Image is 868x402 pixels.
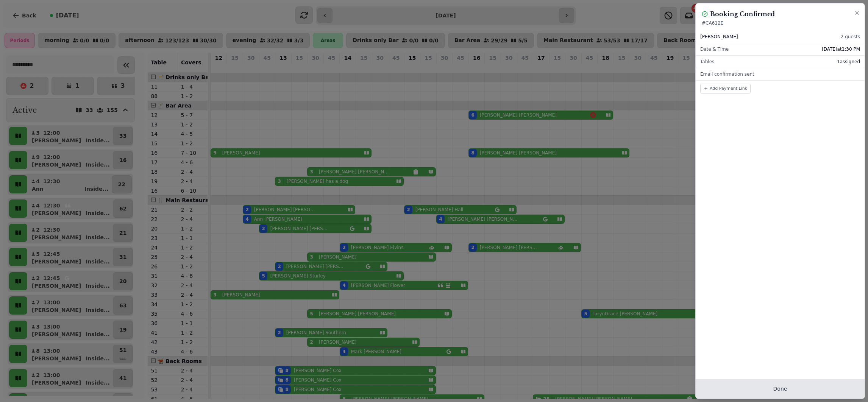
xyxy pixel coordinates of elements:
[700,84,751,93] button: Add Payment Link
[841,34,860,40] span: 2 guests
[710,9,775,19] h2: Booking Confirmed
[696,68,865,80] div: Email confirmation sent
[700,34,738,40] span: [PERSON_NAME]
[696,379,865,399] button: Done
[837,59,860,65] span: 1 assigned
[822,46,860,52] span: [DATE] at 1:30 PM
[700,46,729,52] span: Date & Time
[702,20,859,26] p: # CA612E
[700,59,714,65] span: Tables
